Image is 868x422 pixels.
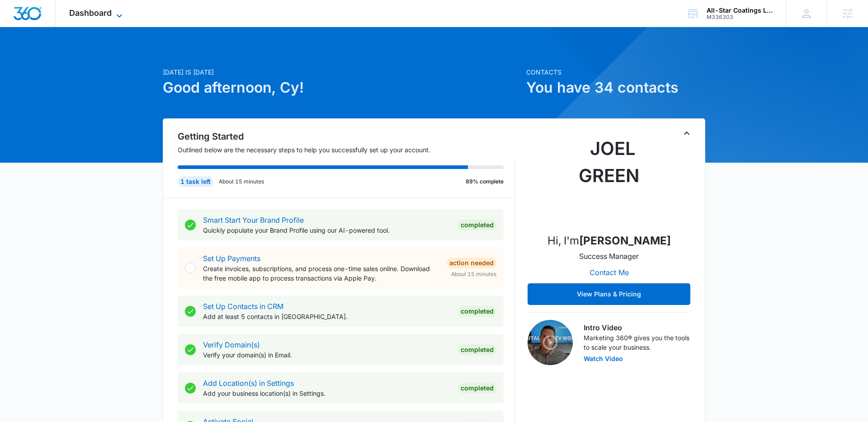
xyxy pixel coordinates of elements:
p: Hi, I'm [547,233,671,249]
p: Marketing 360® gives you the tools to scale your business. [584,333,690,352]
button: View Plans & Pricing [528,283,690,305]
div: Action Needed [447,258,496,268]
a: Set Up Payments [203,254,260,263]
strong: [PERSON_NAME] [579,234,671,247]
div: Completed [458,344,496,355]
img: Joel Green [564,135,654,225]
span: About 15 minutes [451,270,496,278]
h1: You have 34 contacts [526,77,705,98]
div: Completed [458,306,496,317]
a: Smart Start Your Brand Profile [203,216,304,225]
div: Completed [458,220,496,230]
div: Completed [458,383,496,394]
p: [DATE] is [DATE] [163,67,521,77]
p: Contacts [526,67,705,77]
p: Create invoices, subscriptions, and process one-time sales online. Download the free mobile app t... [203,264,439,283]
span: Dashboard [69,8,112,18]
p: Outlined below are the necessary steps to help you successfully set up your account. [178,145,515,155]
button: Watch Video [584,356,623,362]
p: About 15 minutes [219,178,264,186]
h1: Good afternoon, Cy! [163,77,521,98]
a: Set Up Contacts in CRM [203,302,283,311]
button: Toggle Collapse [681,128,692,139]
div: account id [707,14,773,20]
p: Success Manager [579,251,639,262]
p: Add your business location(s) in Settings. [203,389,451,398]
a: Verify Domain(s) [203,340,260,349]
p: Verify your domain(s) in Email. [203,350,451,360]
a: Add Location(s) in Settings [203,379,294,388]
p: Quickly populate your Brand Profile using our AI-powered tool. [203,225,451,235]
img: Intro Video [528,320,573,365]
h3: Intro Video [584,322,690,333]
p: Add at least 5 contacts in [GEOGRAPHIC_DATA]. [203,312,451,321]
p: 89% complete [466,178,504,186]
h2: Getting Started [178,130,515,143]
button: Contact Me [580,262,638,283]
div: account name [707,7,773,14]
div: 1 task left [178,176,213,187]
